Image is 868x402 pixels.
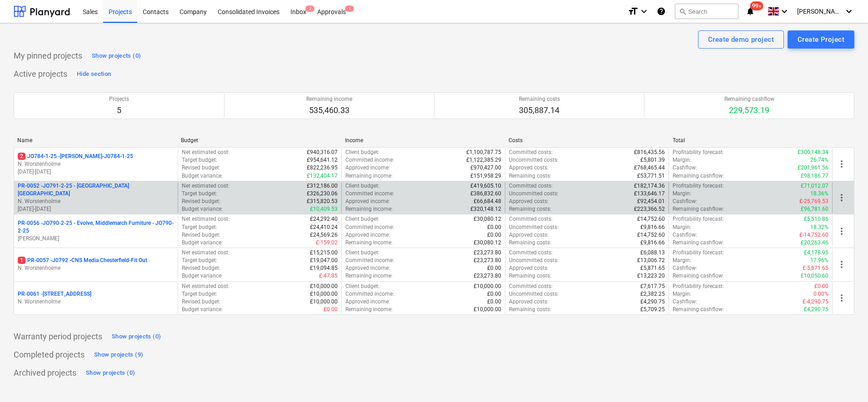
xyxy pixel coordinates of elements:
p: Committed costs : [509,182,553,190]
p: Approved costs : [509,298,549,306]
div: Show projects (0) [92,51,141,61]
p: £13,006.72 [637,257,665,264]
p: Net estimated cost : [182,215,229,223]
p: [DATE] - [DATE] [18,168,174,176]
i: Knowledge base [657,6,666,17]
p: Net estimated cost : [182,283,229,290]
p: Approved costs : [509,198,549,205]
div: PR-0061 -[STREET_ADDRESS]N. Worstenholme [18,290,174,306]
p: 26.74% [810,156,828,164]
p: Target budget : [182,156,217,164]
p: £98,186.77 [801,172,828,180]
p: £96,781.60 [801,205,828,213]
p: Cashflow : [673,231,697,239]
p: Margin : [673,257,691,264]
p: Profitability forecast : [673,149,724,156]
p: Active projects [14,69,67,79]
p: Remaining cashflow [724,95,774,103]
p: Uncommitted costs : [509,223,559,231]
p: £2,382.25 [640,290,665,298]
p: 5 [109,105,129,116]
div: Create demo project [708,34,774,45]
p: £0.00 [487,231,501,239]
span: more_vert [836,192,847,203]
p: Remaining costs : [509,272,551,280]
p: £30,080.12 [474,239,501,247]
p: £-5,871.65 [803,264,828,272]
p: £10,000.00 [310,290,338,298]
p: Remaining costs : [509,306,551,313]
p: Client budget : [345,182,379,190]
p: £816,435.56 [634,149,665,156]
p: PR-0061 - [STREET_ADDRESS] [18,290,91,298]
p: £7,617.75 [640,283,665,290]
p: Remaining income : [345,272,393,280]
p: £24,569.26 [310,231,338,239]
p: Target budget : [182,223,217,231]
i: keyboard_arrow_down [843,6,854,17]
p: Approved income : [345,164,390,172]
p: Approved income : [345,298,390,306]
p: £223,366.52 [634,205,665,213]
span: 99+ [750,1,763,10]
p: PR-0052 - JO791-2-25 - [GEOGRAPHIC_DATA] [GEOGRAPHIC_DATA] [18,182,174,198]
p: £15,215.00 [310,249,338,257]
p: 18.36% [810,190,828,198]
p: £0.00 [814,283,828,290]
p: £92,454.01 [637,198,665,205]
p: Warranty period projects [14,331,102,342]
p: Margin : [673,156,691,164]
p: £182,174.36 [634,182,665,190]
div: Create Project [798,34,844,45]
p: £5,801.39 [640,156,665,164]
p: Revised budget : [182,264,220,272]
p: £19,047.00 [310,257,338,264]
div: Budget [181,137,337,144]
p: Archived projects [14,367,76,378]
p: £10,000.00 [310,283,338,290]
p: £-25,769.53 [799,198,828,205]
p: 0.00% [813,290,828,298]
p: £13,223.20 [637,272,665,280]
p: £315,820.53 [307,198,338,205]
p: £1,122,385.29 [466,156,501,164]
p: Committed costs : [509,283,553,290]
p: 535,460.33 [306,105,352,116]
p: Remaining income [306,95,352,103]
p: Uncommitted costs : [509,156,559,164]
p: Committed costs : [509,149,553,156]
span: search [679,8,686,15]
p: Remaining cashflow : [673,306,724,313]
i: keyboard_arrow_down [779,6,790,17]
p: Projects [109,95,129,103]
p: Remaining costs : [509,239,551,247]
p: £5,709.25 [640,306,665,313]
p: £9,816.66 [640,223,665,231]
div: Chat Widget [823,358,868,402]
p: Budget variance : [182,239,223,247]
p: £19,094.85 [310,264,338,272]
p: Budget variance : [182,306,223,313]
p: £14,752.60 [637,231,665,239]
div: Name [17,137,174,144]
p: £-14,752.60 [799,231,828,239]
p: Committed income : [345,156,394,164]
p: £23,273.80 [474,249,501,257]
p: Profitability forecast : [673,283,724,290]
p: £4,290.75 [804,306,828,313]
p: My pinned projects [14,50,82,61]
p: £30,080.12 [474,215,501,223]
p: Approved income : [345,231,390,239]
p: Approved income : [345,198,390,205]
p: Uncommitted costs : [509,257,559,264]
p: N. Worstenholme [18,160,174,168]
p: Remaining cashflow : [673,172,724,180]
p: £0.00 [487,298,501,306]
p: £10,409.53 [310,205,338,213]
p: Budget variance : [182,272,223,280]
p: £5,871.65 [640,264,665,272]
p: £0.00 [324,306,338,313]
p: N. Worstenholme [18,198,174,205]
p: Margin : [673,223,691,231]
div: Costs [509,137,665,144]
